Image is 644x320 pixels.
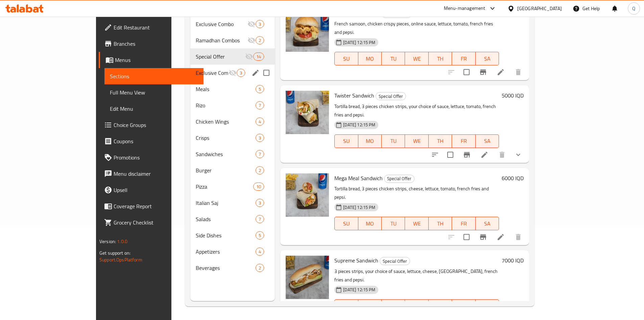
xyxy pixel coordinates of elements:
[334,267,499,284] p: 3 pieces strips, your choice of sauce, lettuce, cheese, [GEOGRAPHIC_DATA], french fries and pepsi.
[114,153,198,162] span: Promotions
[429,217,452,230] button: TH
[380,257,410,265] div: Special Offer
[502,8,524,18] h6: 6000 IQD
[510,147,526,163] button: show more
[114,186,198,194] span: Upsell
[452,52,475,65] button: FR
[190,81,275,97] div: Meals5
[382,217,405,230] button: TU
[361,136,379,146] span: MO
[358,299,382,313] button: MO
[196,264,256,272] span: Beverages
[99,249,130,257] span: Get support on:
[99,166,204,182] a: Menu disclaimer
[340,39,378,46] span: [DATE] 12:15 PM
[196,215,256,223] div: Salads
[196,69,229,77] div: Exclusive Combos
[256,37,264,44] span: 2
[256,231,264,239] div: items
[452,299,475,313] button: FR
[334,185,499,201] p: Tortilla bread, 3 pieces chicken strips, cheese, lettuce, tomato, french fries and pepsi.
[286,91,329,134] img: Twister Sandwich
[431,219,449,229] span: TH
[196,36,247,44] span: Ramadhan Combos
[340,286,378,293] span: [DATE] 12:15 PM
[502,91,524,100] h6: 5000 IQD
[502,173,524,183] h6: 6000 IQD
[256,199,264,207] div: items
[256,21,264,27] span: 3
[114,121,198,129] span: Choice Groups
[459,230,474,244] span: Select to update
[494,147,510,163] button: delete
[247,36,256,44] svg: Inactive section
[256,249,264,255] span: 4
[190,13,275,279] nav: Menu sections
[99,117,204,133] a: Choice Groups
[358,217,382,230] button: MO
[256,232,264,239] span: 5
[110,105,198,113] span: Edit Menu
[510,64,526,80] button: delete
[408,54,426,64] span: WE
[99,182,204,198] a: Upsell
[459,147,475,163] button: Branch-specific-item
[361,54,379,64] span: MO
[190,195,275,211] div: Italian Saj3
[408,219,426,229] span: WE
[196,134,256,142] span: Crisps
[190,32,275,48] div: Ramadhan Combos2
[405,52,428,65] button: WE
[110,88,198,97] span: Full Menu View
[190,211,275,227] div: Salads7
[334,299,358,313] button: SU
[190,16,275,32] div: Exclusive Combo3
[256,86,264,92] span: 5
[459,65,474,79] span: Select to update
[256,167,264,174] span: 2
[337,219,355,229] span: SU
[247,20,256,28] svg: Inactive section
[196,199,256,207] span: Italian Saj
[384,136,402,146] span: TU
[455,136,473,146] span: FR
[190,178,275,195] div: Pizza10
[196,248,256,256] span: Appetizers
[251,68,261,78] button: edit
[478,136,496,146] span: SA
[358,134,382,148] button: MO
[104,68,204,84] a: Sections
[431,54,449,64] span: TH
[497,233,505,241] a: Edit menu item
[382,52,405,65] button: TU
[190,227,275,243] div: Side Dishes5
[190,97,275,113] div: Rizo7
[429,299,452,313] button: TH
[334,217,358,230] button: SU
[237,69,245,77] div: items
[114,23,198,31] span: Edit Restaurant
[384,175,414,183] span: Special Offer
[253,183,264,191] div: items
[480,151,488,159] a: Edit menu item
[443,148,457,162] span: Select to update
[190,243,275,260] div: Appetizers4
[196,231,256,239] div: Side Dishes
[476,134,499,148] button: SA
[376,92,406,100] span: Special Offer
[190,146,275,162] div: Sandwiches7
[334,52,358,65] button: SU
[196,166,256,174] span: Burger
[190,162,275,178] div: Burger2
[237,70,245,76] span: 3
[190,48,275,65] div: Special Offer14
[110,72,198,80] span: Sections
[427,147,443,163] button: sort-choices
[256,85,264,93] div: items
[196,101,256,109] span: Rizo
[286,256,329,299] img: Supreme Sandwich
